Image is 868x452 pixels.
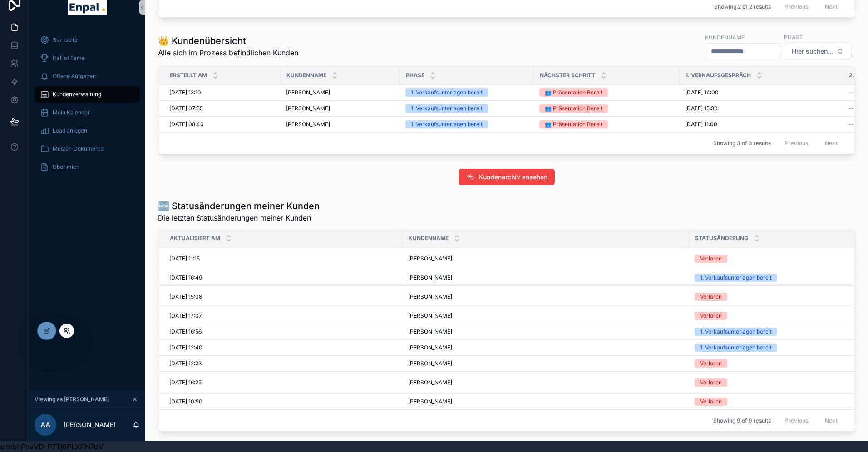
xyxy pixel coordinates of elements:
a: 1. Verkaufsunterlagen bereit [405,88,528,97]
div: 1. Verkaufsunterlagen bereit [411,104,483,113]
a: [DATE] 14:00 [685,89,838,96]
a: 👥 Präsentation Bereit [539,120,674,128]
div: 1. Verkaufsunterlagen bereit [411,120,483,128]
span: Offene Aufgaben [53,73,96,80]
span: Showing 9 of 9 results [713,417,771,424]
span: Über mich [53,163,79,171]
span: Hall of Fame [53,54,85,62]
span: [DATE] 07:55 [169,105,203,112]
div: 1. Verkaufsunterlagen bereit [411,88,483,97]
span: [PERSON_NAME] [408,360,452,367]
span: 1. Verkaufsgespräch [686,72,751,79]
div: Verloren [700,312,722,320]
div: 👥 Präsentation Bereit [545,104,602,113]
span: [PERSON_NAME] [408,344,452,351]
span: [PERSON_NAME] [408,274,452,281]
span: [PERSON_NAME] [286,105,330,112]
a: 👥 Präsentation Bereit [539,88,674,97]
span: [PERSON_NAME] [286,121,330,128]
span: Kundenverwaltung [53,91,101,98]
div: 👥 Präsentation Bereit [545,88,602,97]
span: [DATE] 11:15 [169,255,200,262]
a: [DATE] 13:10 [169,89,275,96]
div: Verloren [700,293,722,301]
span: Hier suchen... [792,47,833,56]
span: [PERSON_NAME] [408,293,452,300]
span: Phase [406,72,424,79]
span: Viewing as [PERSON_NAME] [35,396,109,403]
a: Mein Kalender [35,104,140,121]
span: Lead anlegen [53,127,87,134]
span: [DATE] 15:08 [169,293,202,300]
span: Kundenarchiv ansehen [478,172,547,182]
a: 1. Verkaufsunterlagen bereit [405,120,528,128]
div: Verloren [700,398,722,406]
span: [DATE] 12:40 [169,344,202,351]
span: [DATE] 16:25 [169,379,202,386]
span: [DATE] 13:10 [169,89,201,96]
span: [DATE] 12:23 [169,360,202,367]
a: [PERSON_NAME] [286,121,395,128]
a: Lead anlegen [35,123,140,139]
span: [DATE] 17:07 [169,312,202,319]
a: Startseite [35,32,140,48]
div: 1. Verkaufsunterlagen bereit [700,344,772,352]
label: Kundenname [705,33,745,41]
span: Muster-Dokumente [53,145,104,152]
span: -- [848,121,854,128]
span: Erstellt Am [170,72,207,79]
button: Kundenarchiv ansehen [459,169,555,185]
span: AA [40,419,50,430]
a: [PERSON_NAME] [286,105,395,112]
span: -- [848,89,854,96]
span: Startseite [53,36,78,44]
h1: 👑 Kundenübersicht [158,34,298,47]
div: 1. Verkaufsunterlagen bereit [700,328,772,336]
span: Showing 2 of 2 results [714,3,771,10]
span: Statusänderung [695,235,748,242]
span: Kundenname [409,235,449,242]
a: Kundenverwaltung [35,86,140,103]
span: [DATE] 16:49 [169,274,202,281]
span: [PERSON_NAME] [408,255,452,262]
div: Verloren [700,378,722,387]
button: Select Button [784,43,852,60]
span: [DATE] 16:56 [169,328,202,335]
span: Alle sich im Prozess befindlichen Kunden [158,47,298,58]
a: Muster-Dokumente [35,141,140,157]
div: Verloren [700,359,722,368]
span: Mein Kalender [53,109,90,116]
a: Über mich [35,159,140,175]
a: [DATE] 15:30 [685,105,838,112]
a: Hall of Fame [35,50,140,66]
label: Phase [784,33,803,41]
a: 👥 Präsentation Bereit [539,104,674,113]
a: [DATE] 07:55 [169,105,275,112]
span: [DATE] 14:00 [685,89,719,96]
a: [DATE] 11:00 [685,121,838,128]
a: Offene Aufgaben [35,68,140,84]
h1: 🆕 Statusänderungen meiner Kunden [158,200,320,212]
a: [DATE] 08:40 [169,121,275,128]
a: [PERSON_NAME] [286,89,395,96]
div: scrollable content [29,25,145,187]
span: [PERSON_NAME] [286,89,330,96]
span: [PERSON_NAME] [408,379,452,386]
p: [PERSON_NAME] [64,420,116,429]
span: Die letzten Statusänderungen meiner Kunden [158,212,320,223]
span: [DATE] 15:30 [685,105,718,112]
span: Aktualisiert am [170,235,220,242]
span: Nächster Schritt [540,72,595,79]
div: Verloren [700,255,722,263]
span: [DATE] 08:40 [169,121,204,128]
span: Kundenname [286,72,326,79]
span: [DATE] 10:50 [169,398,202,405]
div: 1. Verkaufsunterlagen bereit [700,274,772,282]
span: [PERSON_NAME] [408,312,452,319]
span: Showing 3 of 3 results [713,140,771,147]
span: -- [848,105,854,112]
span: [PERSON_NAME] [408,398,452,405]
div: 👥 Präsentation Bereit [545,120,602,128]
a: 1. Verkaufsunterlagen bereit [405,104,528,113]
span: [DATE] 11:00 [685,121,717,128]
